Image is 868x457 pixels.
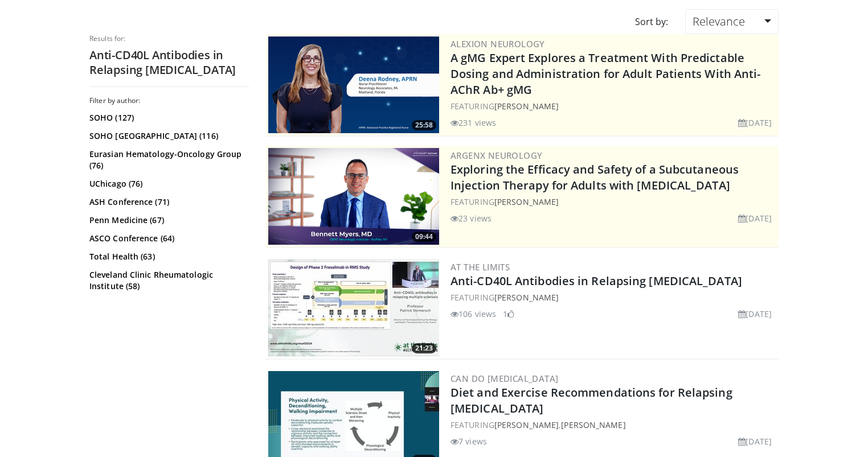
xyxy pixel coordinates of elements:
div: Sort by: [627,9,677,34]
span: 25:58 [412,120,436,130]
li: [DATE] [738,117,772,129]
a: A gMG Expert Explores a Treatment With Predictable Dosing and Administration for Adult Patients W... [451,50,761,97]
span: Relevance [693,14,745,29]
a: 09:44 [268,148,439,245]
a: Eurasian Hematology-Oncology Group (76) [89,149,246,171]
p: Results for: [89,34,249,43]
li: 106 views [451,308,496,320]
a: 21:23 [268,260,439,356]
li: 7 views [451,435,487,447]
img: 55ef5a72-a204-42b0-ba67-a2f597bcfd60.png.300x170_q85_crop-smart_upscale.png [268,36,439,133]
img: 6c01bde7-04ff-49c9-83eb-c6bc9efeb50a.300x170_q85_crop-smart_upscale.jpg [268,260,439,356]
a: [PERSON_NAME] [561,419,625,430]
li: [DATE] [738,212,772,224]
a: At the Limits [451,261,510,273]
a: [PERSON_NAME] [494,292,559,303]
li: 231 views [451,117,496,129]
a: Relevance [685,9,779,34]
a: Can Do [MEDICAL_DATA] [451,373,558,384]
a: SOHO [GEOGRAPHIC_DATA] (116) [89,130,246,142]
h3: Filter by author: [89,96,249,105]
a: ASCO Conference (64) [89,233,246,244]
h2: Anti-CD40L Antibodies in Relapsing [MEDICAL_DATA] [89,48,249,77]
span: 21:23 [412,343,436,353]
li: 1 [503,308,514,320]
a: [PERSON_NAME] [494,196,559,207]
a: [PERSON_NAME] [494,419,559,430]
div: FEATURING [451,100,776,112]
a: ASH Conference (71) [89,196,246,208]
a: [PERSON_NAME] [494,101,559,112]
div: FEATURING [451,196,776,208]
a: Total Health (63) [89,251,246,262]
span: 09:44 [412,232,436,242]
img: c50ebd09-d0e6-423e-8ff9-52d136aa9f61.png.300x170_q85_crop-smart_upscale.png [268,148,439,245]
a: Anti-CD40L Antibodies in Relapsing [MEDICAL_DATA] [451,273,742,289]
a: Exploring the Efficacy and Safety of a Subcutaneous Injection Therapy for Adults with [MEDICAL_DATA] [451,162,739,193]
a: SOHO (127) [89,112,246,123]
a: Cleveland Clinic Rheumatologic Institute (58) [89,269,246,292]
li: [DATE] [738,435,772,447]
a: Penn Medicine (67) [89,215,246,226]
a: 25:58 [268,36,439,133]
li: [DATE] [738,308,772,320]
li: 23 views [451,212,492,224]
a: Alexion Neurology [451,38,545,50]
a: Diet and Exercise Recommendations for Relapsing [MEDICAL_DATA] [451,385,732,416]
a: UChicago (76) [89,178,246,190]
div: FEATURING [451,291,776,303]
a: argenx Neurology [451,150,542,161]
div: FEATURING , [451,419,776,431]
